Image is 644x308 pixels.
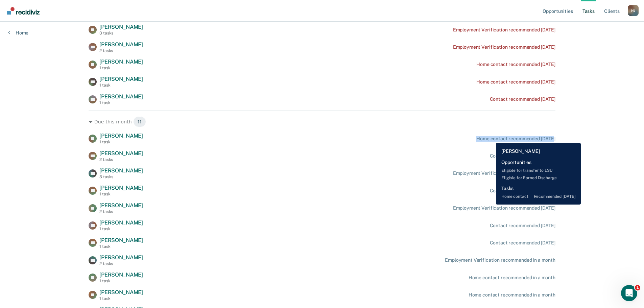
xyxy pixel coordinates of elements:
div: 1 task [99,279,143,283]
div: Employment Verification recommended [DATE] [453,170,555,176]
span: [PERSON_NAME] [99,202,143,209]
div: Employment Verification recommended [DATE] [453,27,555,33]
span: [PERSON_NAME] [99,254,143,261]
div: 1 task [99,140,143,144]
span: [PERSON_NAME] [99,76,143,82]
div: 2 tasks [99,48,143,53]
div: Contact recommended [DATE] [490,153,555,159]
span: [PERSON_NAME] [99,24,143,30]
span: [PERSON_NAME] [99,185,143,191]
div: Home contact recommended [DATE] [476,79,555,85]
div: Home contact recommended [DATE] [476,62,555,67]
div: Contact recommended [DATE] [490,188,555,194]
iframe: Intercom live chat [621,285,637,301]
div: Employment Verification recommended [DATE] [453,205,555,211]
span: 11 [133,116,146,127]
div: 1 task [99,296,143,301]
div: 2 tasks [99,261,143,266]
div: 2 tasks [99,209,143,214]
div: Home contact recommended in a month [469,275,555,281]
div: 1 task [99,66,143,70]
div: Contact recommended [DATE] [490,96,555,102]
button: Profile dropdown button [628,5,639,16]
div: 2 tasks [99,157,143,162]
span: [PERSON_NAME] [99,41,143,48]
div: N J [628,5,639,16]
div: Contact recommended [DATE] [490,223,555,229]
span: [PERSON_NAME] [99,167,143,174]
span: [PERSON_NAME] [99,271,143,278]
div: 1 task [99,192,143,196]
div: Contact recommended [DATE] [490,240,555,246]
img: Recidiviz [7,7,40,15]
div: 1 task [99,83,143,88]
span: [PERSON_NAME] [99,289,143,295]
div: Employment Verification recommended [DATE] [453,44,555,50]
div: 3 tasks [99,174,143,179]
span: [PERSON_NAME] [99,237,143,243]
div: 3 tasks [99,31,143,35]
span: [PERSON_NAME] [99,150,143,157]
span: [PERSON_NAME] [99,93,143,100]
div: 1 task [99,227,143,231]
span: [PERSON_NAME] [99,219,143,226]
a: Home [8,30,28,36]
div: 1 task [99,100,143,105]
div: Home contact recommended in a month [469,292,555,298]
span: [PERSON_NAME] [99,58,143,65]
div: Due this month 11 [89,116,555,127]
div: Employment Verification recommended in a month [445,257,555,263]
div: Home contact recommended [DATE] [476,136,555,142]
span: [PERSON_NAME] [99,133,143,139]
div: 1 task [99,244,143,249]
span: 1 [635,285,640,290]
